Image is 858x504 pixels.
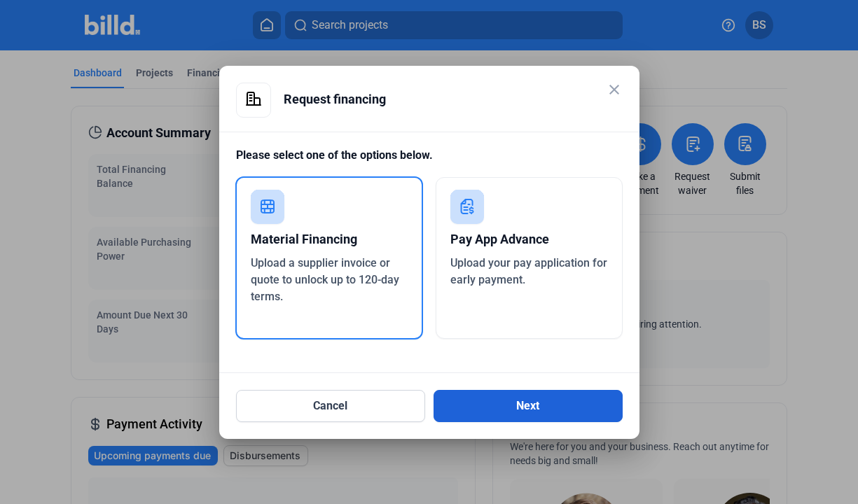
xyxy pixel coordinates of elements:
button: Cancel [236,390,425,422]
button: Next [434,390,623,422]
div: Material Financing [251,224,408,255]
div: Pay App Advance [450,224,608,255]
span: Upload your pay application for early payment. [450,256,607,286]
div: Please select one of the options below. [236,147,623,177]
div: Request financing [284,83,623,116]
mat-icon: close [606,81,623,98]
span: Upload a supplier invoice or quote to unlock up to 120-day terms. [251,256,399,303]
